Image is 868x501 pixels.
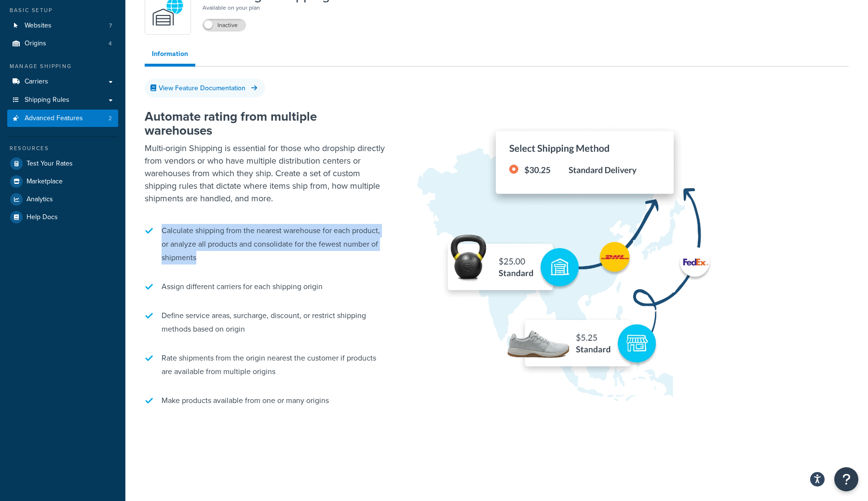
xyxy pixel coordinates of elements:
[145,275,386,298] li: Assign different carriers for each shipping origin
[145,389,386,412] li: Make products available from one or many origins
[27,178,63,186] span: Marketplace
[145,44,195,67] a: Information
[25,114,83,123] span: Advanced Features
[7,209,118,226] a: Help Docs
[7,73,118,91] a: Carriers
[7,173,118,190] a: Marketplace
[145,304,386,341] li: Define service areas, surcharge, discount, or restrict shipping methods based on origin
[27,213,58,222] span: Help Docs
[7,62,118,70] div: Manage Shipping
[145,219,386,269] li: Calculate shipping from the nearest warehouse for each product, or analyze all products and conso...
[25,78,48,86] span: Carriers
[109,22,112,30] span: 7
[7,110,118,127] li: Advanced Features
[27,195,53,204] span: Analytics
[25,40,46,48] span: Origins
[415,81,743,408] img: Multi-Origin Shipping
[145,142,386,205] p: Multi-origin Shipping is essential for those who dropship directly from vendors or who have multi...
[7,17,118,35] li: Websites
[7,110,118,127] a: Advanced Features2
[25,22,52,30] span: Websites
[7,17,118,35] a: Websites7
[7,6,118,14] div: Basic Setup
[7,91,118,109] a: Shipping Rules
[7,35,118,53] a: Origins4
[7,191,118,208] a: Analytics
[108,114,112,123] span: 2
[145,79,265,97] a: View Feature Documentation
[7,144,118,153] div: Resources
[203,3,330,13] p: Available on your plan
[7,155,118,172] a: Test Your Rates
[7,35,118,53] li: Origins
[834,467,858,491] button: Open Resource Center
[27,160,73,168] span: Test Your Rates
[145,110,386,137] h2: Automate rating from multiple warehouses
[145,347,386,383] li: Rate shipments from the origin nearest the customer if products are available from multiple origins
[203,19,245,31] label: Inactive
[25,96,69,104] span: Shipping Rules
[108,40,112,48] span: 4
